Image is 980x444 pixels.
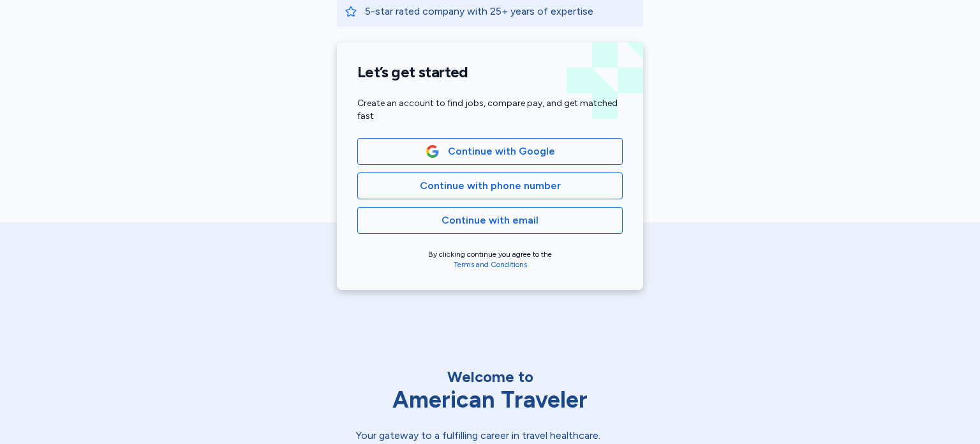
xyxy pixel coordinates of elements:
[357,97,623,123] div: Create an account to find jobs, compare pay, and get matched fast
[448,144,555,159] span: Continue with Google
[356,387,624,413] div: American Traveler
[426,144,440,158] img: Google Logo
[357,63,623,82] h1: Let’s get started
[442,213,538,228] span: Continue with email
[454,260,527,269] a: Terms and Conditions
[357,138,623,165] button: Google LogoContinue with Google
[356,367,624,387] div: Welcome to
[365,4,635,19] p: 5-star rated company with 25+ years of expertise
[357,249,623,270] div: By clicking continue you agree to the
[357,207,623,234] button: Continue with email
[420,178,561,194] span: Continue with phone number
[357,172,623,199] button: Continue with phone number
